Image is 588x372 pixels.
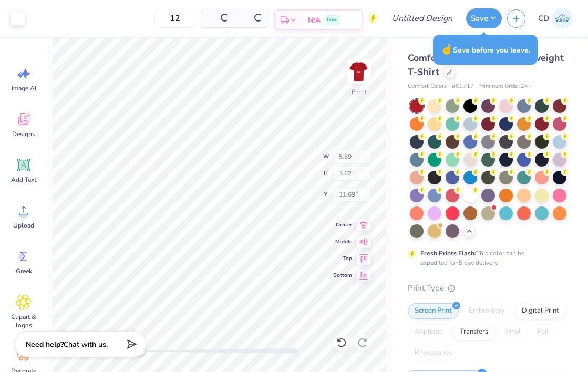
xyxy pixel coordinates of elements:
div: Screen Print [408,303,459,319]
div: Front [352,87,367,97]
span: Greek [16,267,32,275]
div: Digital Print [515,303,566,319]
a: CD [533,8,577,29]
strong: Fresh Prints Flash: [420,249,476,257]
img: Front [348,61,369,82]
button: Save [466,8,502,28]
span: Upload [13,221,34,230]
span: Middle [333,237,352,246]
span: Add Text [11,175,36,184]
input: – – [154,9,195,28]
span: Top [333,254,352,263]
span: Image AI [12,84,36,92]
span: ☝️ [440,43,453,56]
div: Embroidery [462,303,512,319]
div: Rhinestones [408,345,459,361]
span: Clipart & logos [6,313,41,329]
span: Comfort Colors Adult Heavyweight T-Shirt [408,51,564,78]
div: Applique [408,324,450,340]
input: Untitled Design [384,8,461,29]
div: This color can be expedited for 5 day delivery. [420,249,550,267]
span: Center [333,221,352,229]
span: Comfort Colors [408,82,447,91]
div: Transfers [453,324,495,340]
div: Vinyl [498,324,528,340]
img: Charlotte Dreany [552,8,573,29]
span: CD [538,13,549,25]
div: Foil [531,324,555,340]
span: N/A [308,15,321,26]
span: Designs [12,130,35,138]
strong: Need help? [26,339,64,349]
span: Free [327,16,337,24]
span: # C1717 [452,82,474,91]
div: Print Type [408,282,567,294]
span: Chat with us. [64,339,108,349]
div: Save before you leave. [433,35,538,65]
span: Minimum Order: 24 + [479,82,532,91]
span: Bottom [333,271,352,280]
